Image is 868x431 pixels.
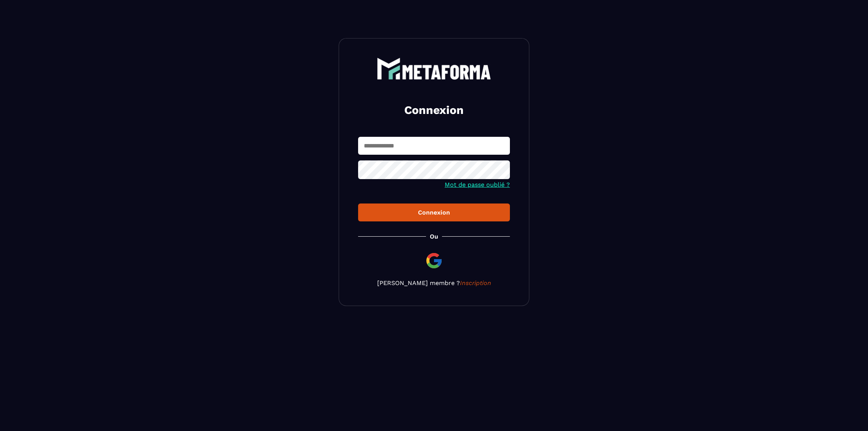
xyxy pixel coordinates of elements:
h2: Connexion [367,103,501,118]
button: Connexion [358,203,510,221]
a: logo [358,58,510,80]
p: Ou [430,233,438,240]
img: logo [377,58,491,80]
a: Mot de passe oublié ? [445,181,510,188]
img: google [425,252,443,270]
a: Inscription [460,279,491,287]
div: Connexion [364,209,504,216]
p: [PERSON_NAME] membre ? [358,279,510,287]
